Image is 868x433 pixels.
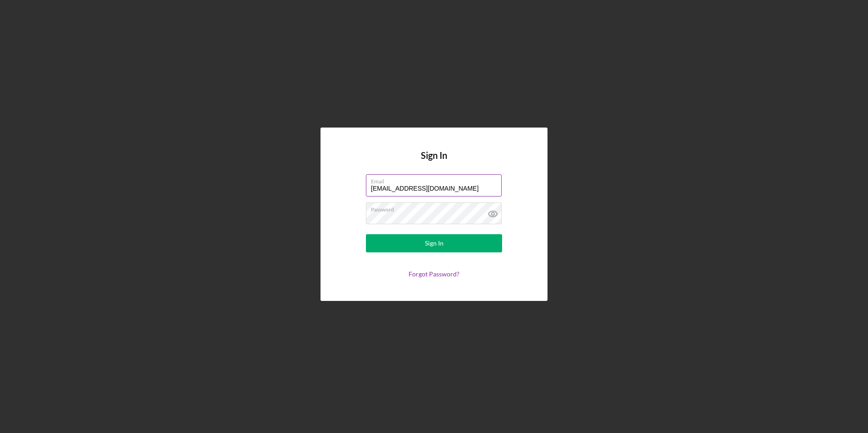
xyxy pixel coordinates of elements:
[366,234,502,252] button: Sign In
[425,234,444,252] div: Sign In
[421,150,447,174] h4: Sign In
[409,270,459,278] a: Forgot Password?
[371,175,502,185] label: Email
[371,203,502,213] label: Password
